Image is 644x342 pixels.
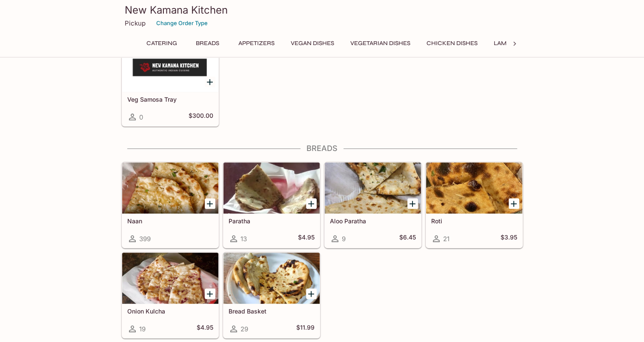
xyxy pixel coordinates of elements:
[286,37,339,49] button: Vegan Dishes
[127,96,213,103] h5: Veg Samosa Tray
[234,37,279,49] button: Appetizers
[121,144,523,153] h4: Breads
[240,325,248,333] span: 29
[399,234,416,244] h5: $6.45
[122,41,218,92] div: Veg Samosa Tray
[142,37,182,49] button: Catering
[205,77,215,87] button: Add Veg Samosa Tray
[152,17,212,30] button: Change Order Type
[407,198,418,209] button: Add Aloo Paratha
[223,252,320,338] a: Bread Basket29$11.99
[298,234,315,244] h5: $4.95
[189,112,213,122] h5: $300.00
[127,217,213,225] h5: Naan
[324,162,421,248] a: Aloo Paratha9$6.45
[127,308,213,315] h5: Onion Kulcha
[306,198,317,209] button: Add Paratha
[342,235,346,243] span: 9
[189,37,227,49] button: Breads
[306,288,317,299] button: Add Bread Basket
[223,253,320,304] div: Bread Basket
[229,308,315,315] h5: Bread Basket
[426,162,522,214] div: Roti
[426,162,523,248] a: Roti21$3.95
[223,162,320,214] div: Paratha
[205,288,215,299] button: Add Onion Kulcha
[346,37,415,49] button: Vegetarian Dishes
[122,253,218,304] div: Onion Kulcha
[443,235,449,243] span: 21
[330,217,416,225] h5: Aloo Paratha
[240,235,247,243] span: 13
[125,3,520,17] h3: New Kamana Kitchen
[139,113,143,121] span: 0
[223,162,320,248] a: Paratha13$4.95
[422,37,482,49] button: Chicken Dishes
[139,325,146,333] span: 19
[509,198,519,209] button: Add Roti
[125,19,146,27] p: Pickup
[229,217,315,225] h5: Paratha
[122,162,219,248] a: Naan399
[197,324,213,334] h5: $4.95
[122,162,218,214] div: Naan
[122,40,219,126] a: Veg Samosa Tray0$300.00
[489,37,538,49] button: Lamb Dishes
[501,234,517,244] h5: $3.95
[325,162,421,214] div: Aloo Paratha
[205,198,215,209] button: Add Naan
[122,252,219,338] a: Onion Kulcha19$4.95
[431,217,517,225] h5: Roti
[296,324,315,334] h5: $11.99
[139,235,151,243] span: 399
